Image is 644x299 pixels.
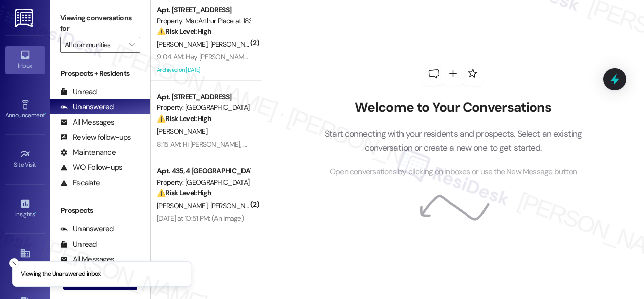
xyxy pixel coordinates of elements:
div: Review follow-ups [60,132,131,143]
div: Unread [60,87,97,97]
strong: ⚠️ Risk Level: High [157,114,211,123]
a: Buildings [5,245,45,272]
div: Maintenance [60,147,116,158]
span: Open conversations by clicking on inboxes or use the New Message button [330,166,577,178]
div: 9:04 AM: Hey [PERSON_NAME] morning I just wanted to let you know that maintenance never came back... [157,52,610,62]
div: Apt. [STREET_ADDRESS] [157,5,250,15]
a: Inbox [5,46,45,74]
div: Escalate [60,177,100,188]
p: Viewing the Unanswered inbox [21,270,101,279]
i:  [129,41,135,49]
div: Archived on [DATE] [156,64,251,76]
div: Apt. [STREET_ADDRESS] [157,92,250,102]
div: Unanswered [60,224,114,234]
span: [PERSON_NAME] [210,40,261,49]
strong: ⚠️ Risk Level: High [157,27,211,36]
a: Insights • [5,195,45,222]
span: • [35,209,36,216]
span: [PERSON_NAME] [157,201,210,210]
div: Property: MacArthur Place at 183 [157,16,250,26]
div: Prospects [50,205,150,216]
button: Close toast [9,258,19,268]
h2: Welcome to Your Conversations [309,100,597,116]
div: Archived on [DATE] [156,225,251,237]
div: Unanswered [60,102,114,112]
a: Site Visit • [5,146,45,173]
p: Start connecting with your residents and prospects. Select an existing conversation or create a n... [309,127,597,155]
div: [DATE] at 10:51 PM: (An Image) [157,214,244,223]
div: Unread [60,239,97,250]
input: All communities [65,37,124,53]
span: [PERSON_NAME] [157,40,210,49]
div: Property: [GEOGRAPHIC_DATA] [157,177,250,188]
div: WO Follow-ups [60,162,122,173]
div: Apt. 435, 4 [GEOGRAPHIC_DATA] [157,166,250,176]
img: ResiDesk Logo [15,9,35,27]
div: Prospects + Residents [50,68,150,79]
label: Viewing conversations for [60,10,140,37]
strong: ⚠️ Risk Level: High [157,188,211,197]
span: • [36,160,38,167]
div: Property: [GEOGRAPHIC_DATA] [157,102,250,113]
div: All Messages [60,117,114,128]
span: • [45,110,46,117]
span: [PERSON_NAME] [210,201,261,210]
span: [PERSON_NAME] [157,127,207,136]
